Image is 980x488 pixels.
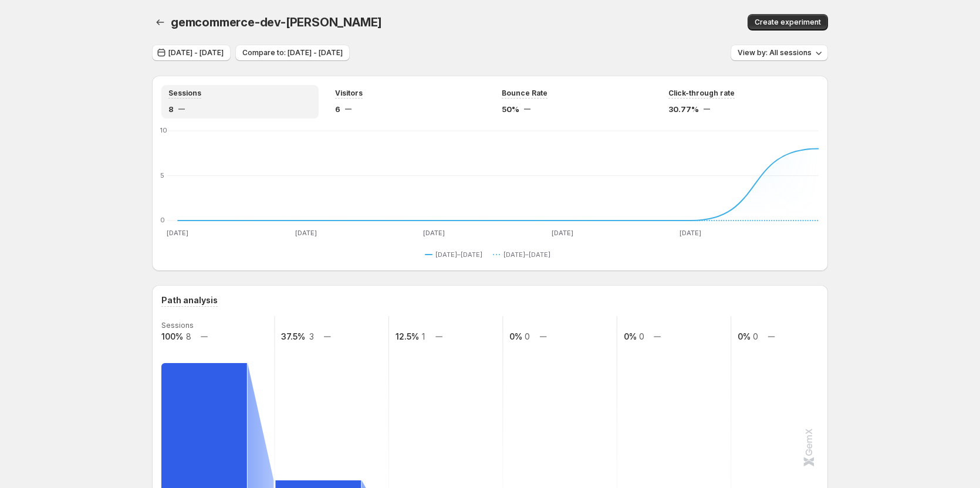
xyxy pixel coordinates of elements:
[423,229,445,237] text: [DATE]
[168,103,174,115] span: 8
[525,331,530,341] text: 0
[235,45,350,61] button: Compare to: [DATE] - [DATE]
[668,103,699,115] span: 30.77%
[242,48,343,57] span: Compare to: [DATE] - [DATE]
[161,331,183,341] text: 100%
[309,331,314,341] text: 3
[396,331,419,341] text: 12.5%
[748,14,828,30] button: Create experiment
[502,103,519,115] span: 50%
[171,15,382,29] span: gemcommerce-dev-[PERSON_NAME]
[755,18,821,27] span: Create experiment
[503,250,550,259] span: [DATE]–[DATE]
[509,331,522,341] text: 0%
[168,48,224,57] span: [DATE] - [DATE]
[422,331,425,341] text: 1
[167,229,188,237] text: [DATE]
[680,229,701,237] text: [DATE]
[161,294,218,306] h3: Path analysis
[168,89,201,98] span: Sessions
[753,331,758,341] text: 0
[731,45,828,61] button: View by: All sessions
[624,331,637,341] text: 0%
[552,229,573,237] text: [DATE]
[738,48,812,57] span: View by: All sessions
[435,250,482,259] span: [DATE]–[DATE]
[639,331,644,341] text: 0
[493,248,555,262] button: [DATE]–[DATE]
[335,103,340,115] span: 6
[160,216,165,224] text: 0
[160,126,167,134] text: 10
[152,45,231,61] button: [DATE] - [DATE]
[281,331,305,341] text: 37.5%
[295,229,317,237] text: [DATE]
[160,171,164,179] text: 5
[668,89,735,98] span: Click-through rate
[425,248,487,262] button: [DATE]–[DATE]
[738,331,751,341] text: 0%
[186,331,191,341] text: 8
[335,89,363,98] span: Visitors
[502,89,548,98] span: Bounce Rate
[161,321,194,330] text: Sessions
